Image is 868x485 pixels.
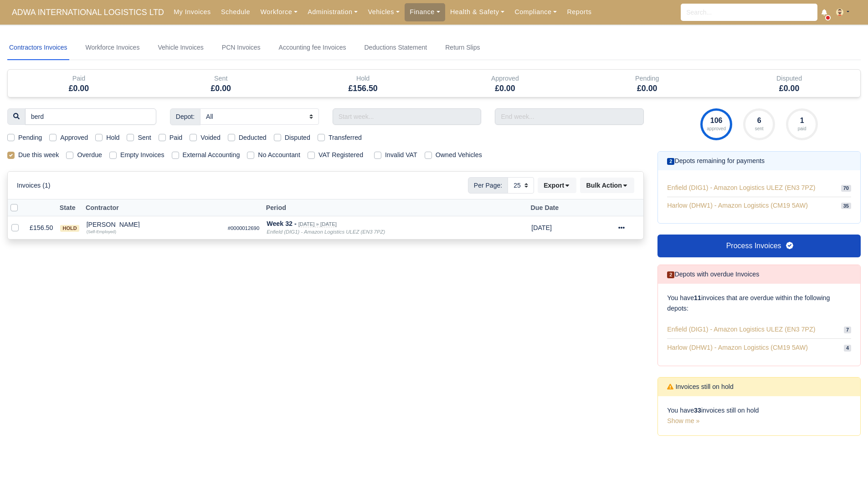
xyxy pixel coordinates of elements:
[718,70,860,97] div: Disputed
[7,4,169,21] a: ADWA INTERNATIONAL LOGISTICS LTD
[292,70,434,97] div: Hold
[531,224,552,231] span: 3 days from now
[667,158,674,165] span: 2
[538,178,580,193] div: Export
[667,321,851,339] a: Enfield (DIG1) - Amazon Logistics ULEZ (EN3 7PZ) 7
[667,271,674,278] span: 2
[200,133,221,143] label: Voided
[694,407,701,414] strong: 33
[468,177,508,194] span: Per Page:
[60,225,79,232] span: hold
[298,221,337,227] small: [DATE] » [DATE]
[667,339,851,357] a: Harlow (DHW1) - Amazon Logistics (CM19 5AW) 4
[138,133,151,143] label: Sent
[7,36,69,60] a: Contractors Invoices
[509,3,562,21] a: Compliance
[725,84,853,93] h5: £0.00
[157,84,285,93] h5: £0.00
[445,3,510,21] a: Health & Safety
[704,379,868,485] iframe: Chat Widget
[216,3,255,21] a: Schedule
[267,220,296,227] strong: Week 32 -
[538,178,576,193] button: Export
[694,294,701,301] strong: 11
[263,199,528,216] th: Period
[725,73,853,84] div: Disputed
[385,150,417,160] label: Invalid VAT
[83,199,224,216] th: Contractor
[17,182,51,189] h6: Invoices (1)
[443,36,482,60] a: Return Slips
[363,3,405,21] a: Vehicles
[87,221,221,228] div: [PERSON_NAME]
[405,3,445,21] a: Finance
[84,36,142,60] a: Workforce Invoices
[318,150,363,160] label: VAT Registered
[667,179,851,197] a: Enfield (DIG1) - Amazon Logistics ULEZ (EN3 7PZ) 70
[333,108,482,125] input: Start week...
[25,108,156,125] input: Search for invoices...
[441,84,569,93] h5: £0.00
[562,3,596,21] a: Reports
[667,183,815,193] span: Enfield (DIG1) - Amazon Logistics ULEZ (EN3 7PZ)
[277,36,348,60] a: Accounting fee Invoices
[285,133,310,143] label: Disputed
[667,271,759,278] h6: Depots with overdue Invoices
[120,150,164,160] label: Empty Invoices
[183,150,240,160] label: External Accounting
[106,133,119,143] label: Hold
[434,70,576,97] div: Approved
[658,396,860,435] div: You have invoices still on hold
[667,383,734,391] h6: Invoices still on hold
[362,36,429,60] a: Deductions Statement
[667,201,808,210] span: Harlow (DHW1) - Amazon Logistics (CM19 5AW)
[841,185,851,192] span: 70
[441,73,569,84] div: Approved
[8,70,150,97] div: Paid
[56,199,82,216] th: State
[15,73,143,84] div: Paid
[60,133,88,143] label: Approved
[657,235,861,257] a: Process Invoices
[267,229,385,235] i: Enfield (DIG1) - Amazon Logistics ULEZ (EN3 7PZ)
[150,70,292,97] div: Sent
[220,36,262,60] a: PCN Invoices
[495,108,644,125] input: End week...
[667,417,699,424] a: Show me »
[667,197,851,214] a: Harlow (DHW1) - Amazon Logistics (CM19 5AW) 35
[844,327,851,333] span: 7
[87,230,116,234] small: (Self-Employed)
[299,84,427,93] h5: £156.50
[667,157,765,165] h6: Depots remaining for payments
[18,150,59,160] label: Due this week
[667,342,808,353] span: Harlow (DHW1) - Amazon Logistics (CM19 5AW)
[528,199,599,216] th: Due Date
[681,4,817,21] input: Search...
[26,216,56,240] td: £156.50
[228,225,260,231] small: #0000012690
[157,73,285,84] div: Sent
[77,150,102,160] label: Overdue
[576,70,718,97] div: Pending
[583,73,711,84] div: Pending
[436,150,482,160] label: Owned Vehicles
[258,150,300,160] label: No Accountant
[329,133,362,143] label: Transferred
[580,178,634,193] button: Bulk Action
[18,133,42,143] label: Pending
[667,293,851,314] p: You have invoices that are overdue within the following depots:
[156,36,205,60] a: Vehicle Invoices
[303,3,363,21] a: Administration
[255,3,303,21] a: Workforce
[299,73,427,84] div: Hold
[844,345,851,352] span: 4
[169,3,216,21] a: My Invoices
[583,84,711,93] h5: £0.00
[841,203,851,209] span: 35
[169,133,183,143] label: Paid
[667,324,815,335] span: Enfield (DIG1) - Amazon Logistics ULEZ (EN3 7PZ)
